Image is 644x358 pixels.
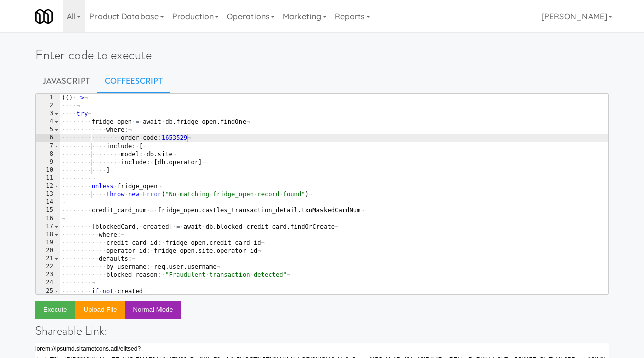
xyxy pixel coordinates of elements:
div: 1 [36,94,60,102]
img: Micromart [35,8,53,25]
div: 21 [36,255,60,263]
h1: Enter code to execute [35,48,609,62]
button: Execute [35,301,75,319]
div: 5 [36,126,60,134]
div: 12 [36,182,60,190]
a: CoffeeScript [97,68,170,94]
div: 3 [36,110,60,118]
div: 14 [36,198,60,206]
div: 9 [36,158,60,166]
div: 23 [36,271,60,279]
a: Javascript [35,68,97,94]
div: 22 [36,263,60,271]
div: 4 [36,118,60,126]
div: 15 [36,206,60,214]
div: 24 [36,279,60,287]
div: 7 [36,142,60,150]
div: 25 [36,287,60,295]
div: 8 [36,150,60,158]
div: 13 [36,190,60,198]
div: 6 [36,134,60,142]
div: 19 [36,239,60,247]
div: 16 [36,214,60,223]
button: Upload file [75,301,125,319]
button: Normal Mode [125,301,181,319]
div: 2 [36,102,60,110]
h4: Shareable Link: [35,324,609,337]
div: 11 [36,174,60,182]
div: 17 [36,223,60,231]
div: 10 [36,166,60,174]
div: 18 [36,231,60,239]
div: 20 [36,247,60,255]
